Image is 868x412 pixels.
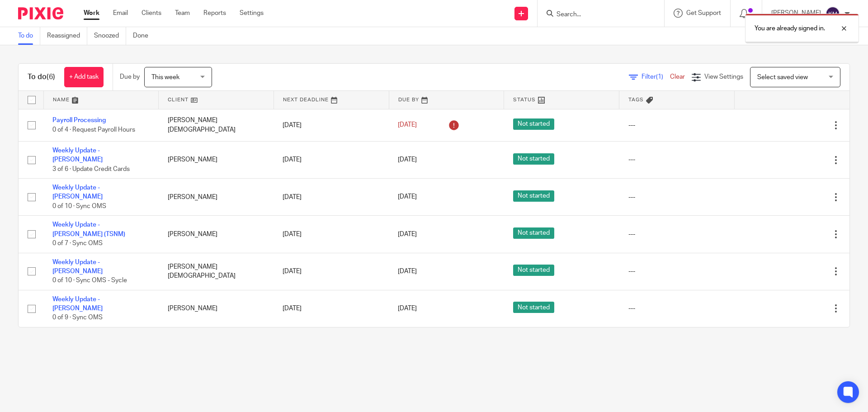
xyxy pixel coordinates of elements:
td: [DATE] [274,216,389,253]
span: Not started [513,118,554,130]
span: (6) [47,73,55,81]
p: You are already signed in. [755,24,825,33]
a: Reassigned [47,27,87,45]
a: Team [175,9,190,18]
div: --- [628,121,726,130]
span: Tags [628,97,644,102]
span: 3 of 6 · Update Credit Cards [52,166,130,172]
td: [PERSON_NAME] [159,290,274,327]
td: [DATE] [274,290,389,327]
img: Pixie [18,7,63,19]
td: [PERSON_NAME][DEMOGRAPHIC_DATA] [159,253,274,290]
span: [DATE] [398,231,417,237]
td: [DATE] [274,141,389,178]
img: svg%3E [826,6,840,21]
td: [PERSON_NAME] [159,141,274,178]
a: Email [113,9,128,18]
span: Not started [513,265,554,276]
span: [DATE] [398,156,417,163]
span: 0 of 10 · Sync OMS - Sycle [52,277,127,284]
a: Weekly Update - [PERSON_NAME] [52,296,103,312]
a: Done [133,27,155,45]
a: Clients [142,9,161,18]
span: Not started [513,227,554,239]
a: Clear [670,74,685,80]
div: --- [628,193,726,202]
td: [DATE] [274,179,389,216]
a: Snoozed [94,27,126,45]
a: Payroll Processing [52,117,106,123]
a: Settings [240,9,264,18]
div: --- [628,155,726,164]
span: View Settings [704,74,743,80]
a: Reports [203,9,226,18]
span: Not started [513,153,554,165]
span: Filter [642,74,670,80]
td: [DATE] [274,109,389,141]
span: 0 of 10 · Sync OMS [52,203,106,209]
p: Due by [120,72,140,81]
div: --- [628,267,726,276]
div: --- [628,230,726,239]
span: This week [151,74,179,81]
a: Weekly Update - [PERSON_NAME] [52,147,103,163]
span: 0 of 4 · Request Payroll Hours [52,127,135,133]
td: [PERSON_NAME] [159,216,274,253]
a: Weekly Update - [PERSON_NAME] [52,259,103,275]
span: [DATE] [398,268,417,275]
a: Weekly Update - [PERSON_NAME] [52,185,103,200]
a: Weekly Update - [PERSON_NAME] (TSNM) [52,222,125,237]
a: To do [18,27,40,45]
span: [DATE] [398,122,417,128]
div: --- [628,304,726,313]
span: Not started [513,302,554,313]
span: Select saved view [757,74,808,81]
span: Not started [513,190,554,202]
span: [DATE] [398,305,417,312]
a: + Add task [64,67,104,87]
td: [PERSON_NAME][DEMOGRAPHIC_DATA] [159,109,274,141]
span: (1) [656,74,663,80]
span: 0 of 7 · Sync OMS [52,240,103,246]
span: 0 of 9 · Sync OMS [52,315,103,321]
h1: To do [28,72,55,82]
a: Work [84,9,99,18]
span: [DATE] [398,194,417,200]
td: [DATE] [274,253,389,290]
td: [PERSON_NAME] [159,179,274,216]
